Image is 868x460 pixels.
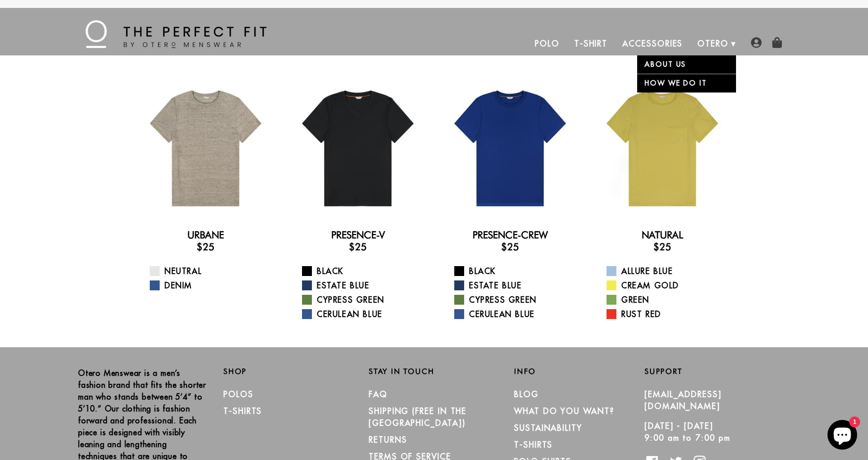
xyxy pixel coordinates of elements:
h3: $25 [137,241,274,253]
a: Presence-Crew [473,229,548,241]
a: Cypress Green [454,294,578,306]
a: Green [607,294,731,306]
a: Accessories [615,32,690,55]
a: Presence-V [331,229,385,241]
a: Cerulean Blue [302,308,426,320]
a: What Do You Want? [514,406,614,416]
a: RETURNS [369,435,407,445]
a: Sustainability [514,423,582,433]
a: Estate Blue [454,279,578,291]
a: Cerulean Blue [454,308,578,320]
h3: $25 [290,241,426,253]
a: Black [454,265,578,277]
a: Rust Red [607,308,731,320]
a: [EMAIL_ADDRESS][DOMAIN_NAME] [645,389,722,411]
a: Polos [223,389,254,399]
inbox-online-store-chat: Shopify online store chat [825,420,860,452]
a: FAQ [369,389,388,399]
img: user-account-icon.png [751,37,762,48]
a: Neutral [150,265,274,277]
h2: Stay in Touch [369,367,499,376]
img: shopping-bag-icon.png [772,37,782,48]
a: Natural [642,229,683,241]
a: SHIPPING (Free in the [GEOGRAPHIC_DATA]) [369,406,467,428]
a: Estate Blue [302,279,426,291]
a: Urbane [187,229,224,241]
a: Cypress Green [302,294,426,306]
a: T-Shirt [567,32,615,55]
a: T-Shirts [223,406,262,416]
h3: $25 [442,241,578,253]
a: Otero [690,32,736,55]
a: Polo [527,32,567,55]
h2: Shop [223,367,354,376]
h2: Info [514,367,645,376]
p: [DATE] - [DATE] 9:00 am to 7:00 pm [645,420,775,444]
a: How We Do It [637,74,736,92]
h3: $25 [594,241,731,253]
a: Black [302,265,426,277]
a: T-Shirts [514,440,553,450]
a: Denim [150,279,274,291]
a: Cream Gold [607,279,731,291]
img: The Perfect Fit - by Otero Menswear - Logo [86,20,266,48]
h2: Support [645,367,790,376]
a: About Us [637,55,736,74]
a: Allure Blue [607,265,731,277]
a: Blog [514,389,539,399]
